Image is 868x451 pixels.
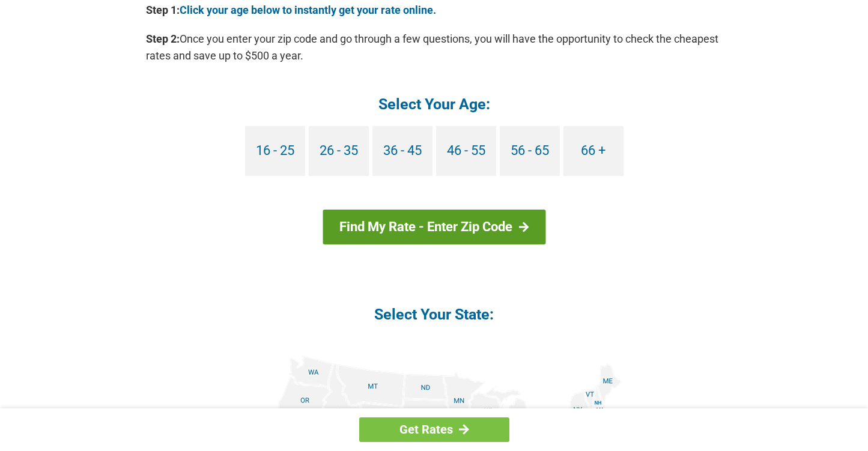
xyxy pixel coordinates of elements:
a: Find My Rate - Enter Zip Code [323,210,545,244]
a: Click your age below to instantly get your rate online. [180,4,436,16]
a: 36 - 45 [372,126,432,176]
a: 66 + [563,126,624,176]
h4: Select Your State: [146,304,723,324]
a: 56 - 65 [500,126,560,176]
b: Step 2: [146,32,180,45]
a: 46 - 55 [436,126,496,176]
a: 26 - 35 [309,126,369,176]
a: 16 - 25 [245,126,305,176]
p: Once you enter your zip code and go through a few questions, you will have the opportunity to che... [146,31,723,64]
b: Step 1: [146,4,180,16]
h4: Select Your Age: [146,94,723,114]
a: Get Rates [359,417,509,442]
